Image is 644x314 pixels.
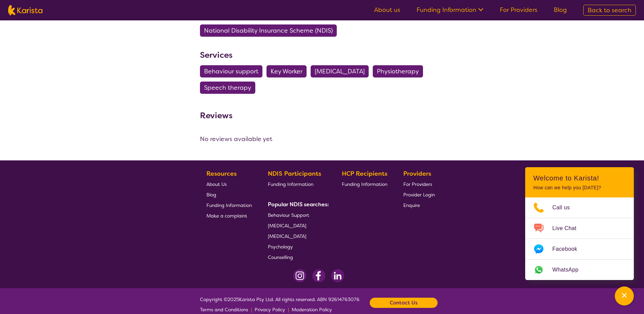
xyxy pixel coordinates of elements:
[311,67,373,75] a: [MEDICAL_DATA]
[206,200,252,210] a: Funding Information
[206,170,237,178] b: Resources
[266,67,311,75] a: Key Worker
[268,254,293,260] span: Counselling
[500,6,537,14] a: For Providers
[206,179,252,189] a: About Us
[268,170,321,178] b: NDIS Participants
[525,197,634,280] ul: Choose channel
[533,174,626,182] h2: Welcome to Karista!
[271,65,302,77] span: Key Worker
[206,189,252,200] a: Blog
[200,106,233,122] h3: Reviews
[373,67,427,75] a: Physiotherapy
[200,307,248,313] span: Terms and Conditions
[204,24,333,37] span: National Disability Insurance Scheme (NDIS)
[552,265,587,275] span: WhatsApp
[390,298,418,308] b: Contact Us
[312,269,326,282] img: Facebook
[200,27,341,35] a: National Disability Insurance Scheme (NDIS)
[268,179,326,189] a: Funding Information
[204,82,251,94] span: Speech therapy
[554,6,567,14] a: Blog
[588,6,631,14] span: Back to search
[200,134,444,144] div: No reviews available yet
[268,201,329,208] b: Popular NDIS searches:
[403,200,435,210] a: Enquire
[200,67,266,75] a: Behaviour support
[206,181,227,187] span: About Us
[292,307,332,313] span: Moderation Policy
[200,49,444,61] h3: Services
[255,307,285,313] span: Privacy Policy
[342,179,387,189] a: Funding Information
[552,203,578,213] span: Call us
[206,192,216,198] span: Blog
[8,5,42,15] img: Karista logo
[403,202,420,208] span: Enquire
[377,65,419,77] span: Physiotherapy
[268,241,326,252] a: Psychology
[525,260,634,280] a: Web link opens in a new tab.
[615,286,634,306] button: Channel Menu
[268,252,326,262] a: Counselling
[525,167,634,280] div: Channel Menu
[342,170,387,178] b: HCP Recipients
[204,65,258,77] span: Behaviour support
[268,212,309,218] span: Behaviour Support
[206,213,247,219] span: Make a complaint
[268,231,326,241] a: [MEDICAL_DATA]
[403,181,432,187] span: For Providers
[403,179,435,189] a: For Providers
[268,181,313,187] span: Funding Information
[403,170,431,178] b: Providers
[403,189,435,200] a: Provider Login
[342,181,387,187] span: Funding Information
[200,84,259,92] a: Speech therapy
[403,192,435,198] span: Provider Login
[331,269,344,282] img: LinkedIn
[583,5,636,16] a: Back to search
[268,244,293,250] span: Psychology
[268,223,306,229] span: [MEDICAL_DATA]
[315,65,365,77] span: [MEDICAL_DATA]
[417,6,483,14] a: Funding Information
[268,220,326,231] a: [MEDICAL_DATA]
[374,6,400,14] a: About us
[206,202,252,208] span: Funding Information
[293,269,307,282] img: Instagram
[268,233,306,239] span: [MEDICAL_DATA]
[533,185,626,191] p: How can we help you [DATE]?
[268,210,326,220] a: Behaviour Support
[552,244,585,254] span: Facebook
[206,210,252,221] a: Make a complaint
[552,223,585,233] span: Live Chat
